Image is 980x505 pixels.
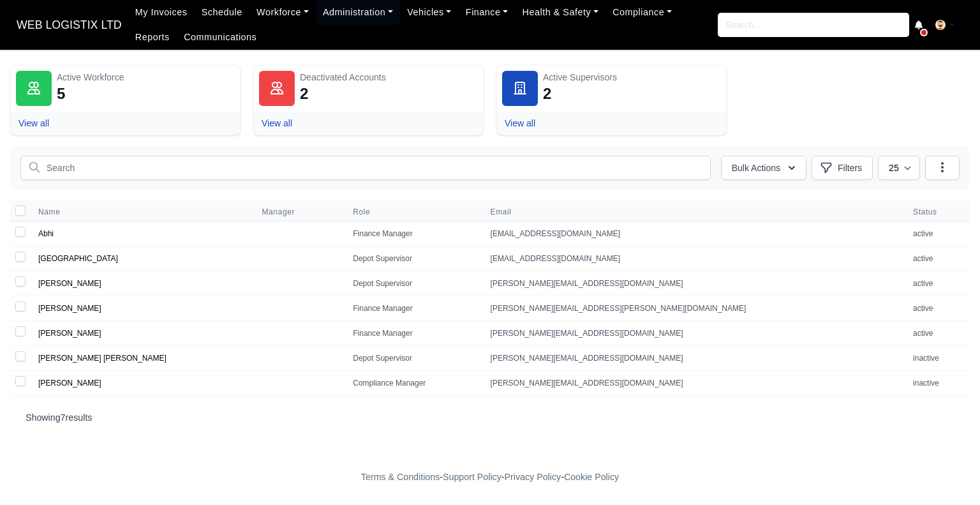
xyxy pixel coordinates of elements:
div: Deactivated Accounts [300,71,478,84]
button: Name [38,207,70,217]
a: Reports [128,25,177,50]
a: [PERSON_NAME] [38,379,101,388]
td: Depot Supervisor [345,271,482,296]
a: Communications [177,25,264,50]
td: active [905,296,970,321]
button: Manager [262,207,305,217]
input: Search [20,156,711,180]
td: Compliance Manager [345,371,482,396]
a: Abhi [38,229,54,238]
span: Email [491,207,898,217]
a: View all [262,118,292,128]
a: Terms & Conditions [361,472,440,482]
td: Finance Manager [345,222,482,246]
span: Role [353,207,370,217]
div: Active Supervisors [543,71,721,84]
span: 7 [61,412,66,423]
input: Search... [718,13,909,37]
a: Cookie Policy [564,472,619,482]
a: [PERSON_NAME] [38,304,101,313]
td: active [905,321,970,346]
button: Bulk Actions [721,156,806,180]
div: Active Workforce [57,71,235,84]
span: Name [38,207,60,217]
td: inactive [905,346,970,371]
td: inactive [905,371,970,396]
td: [PERSON_NAME][EMAIL_ADDRESS][PERSON_NAME][DOMAIN_NAME] [483,296,905,321]
div: 2 [300,84,308,104]
td: [PERSON_NAME][EMAIL_ADDRESS][DOMAIN_NAME] [483,371,905,396]
td: active [905,222,970,246]
span: Status [913,207,962,217]
td: Finance Manager [345,296,482,321]
button: Role [353,207,380,217]
a: [PERSON_NAME] [PERSON_NAME] [38,354,167,363]
p: Showing results [26,411,954,424]
td: [EMAIL_ADDRESS][DOMAIN_NAME] [483,222,905,246]
td: active [905,271,970,296]
a: Support Policy [443,472,501,482]
a: [PERSON_NAME] [38,279,101,288]
div: - - - [126,470,854,485]
td: Depot Supervisor [345,246,482,271]
a: View all [505,118,535,128]
div: 2 [543,84,551,104]
a: View all [19,118,49,128]
td: [EMAIL_ADDRESS][DOMAIN_NAME] [483,246,905,271]
a: [PERSON_NAME] [38,329,101,338]
td: Depot Supervisor [345,346,482,371]
td: Finance Manager [345,321,482,346]
td: active [905,246,970,271]
a: Privacy Policy [505,472,561,482]
span: Manager [262,207,295,217]
td: [PERSON_NAME][EMAIL_ADDRESS][DOMAIN_NAME] [483,321,905,346]
a: WEB LOGISTIX LTD [10,13,128,38]
a: [GEOGRAPHIC_DATA] [38,254,118,263]
div: 5 [57,84,65,104]
td: [PERSON_NAME][EMAIL_ADDRESS][DOMAIN_NAME] [483,271,905,296]
button: Filters [812,156,873,180]
td: [PERSON_NAME][EMAIL_ADDRESS][DOMAIN_NAME] [483,346,905,371]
